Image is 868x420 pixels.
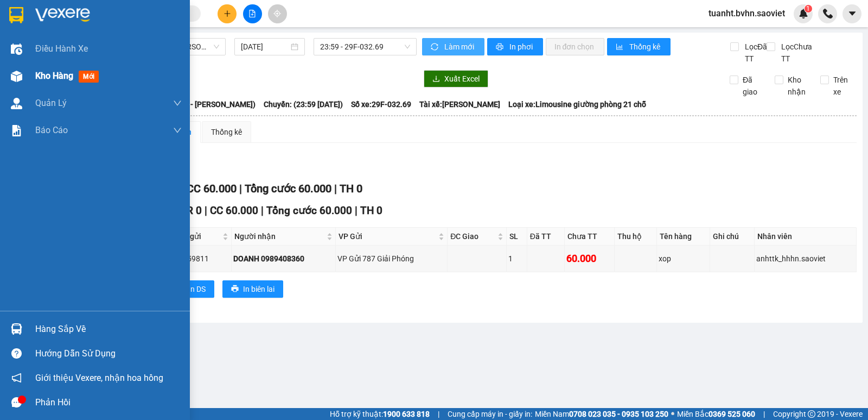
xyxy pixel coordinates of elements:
strong: 1900 633 818 [383,410,430,418]
span: Người gửi [167,230,220,242]
div: Hướng dẫn sử dụng [35,346,182,362]
button: syncLàm mới [422,38,484,55]
span: | [239,182,242,195]
span: 1 [806,5,810,12]
span: Số xe: 29F-032.69 [351,98,411,110]
span: | [438,408,439,420]
span: | [205,204,207,217]
th: Thu hộ [615,228,657,246]
span: VP Gửi [339,230,436,242]
button: aim [268,4,287,23]
span: message [11,397,22,408]
span: Điều hành xe [35,42,88,55]
span: mới [79,71,99,83]
button: bar-chartThống kê [607,38,671,55]
span: Chuyến: (23:59 [DATE]) [264,98,343,110]
img: phone-icon [823,9,833,18]
strong: 0708 023 035 - 0935 103 250 [569,410,668,418]
span: Thống kê [629,41,662,53]
th: Ghi chú [710,228,755,246]
div: 0988159811 [165,253,229,265]
button: printerIn DS [168,280,214,298]
span: Tài xế: [PERSON_NAME] [419,98,500,110]
img: warehouse-icon [11,323,22,335]
button: file-add [243,4,262,23]
img: warehouse-icon [11,98,22,109]
span: | [355,204,358,217]
span: ĐC Giao [450,230,495,242]
span: Người nhận [234,230,324,242]
span: download [432,75,440,84]
span: Cung cấp máy in - giấy in: [448,408,532,420]
div: DOANH 0989408360 [233,253,334,265]
sup: 1 [805,5,812,12]
span: CR 0 [180,204,202,217]
div: VP Gửi 787 Giải Phóng [337,253,445,265]
img: solution-icon [11,125,22,136]
span: Tổng cước 60.000 [266,204,352,217]
span: bar-chart [616,43,625,52]
button: In đơn chọn [546,38,605,55]
div: Hàng sắp về [35,321,182,337]
button: downloadXuất Excel [424,70,488,87]
span: | [334,182,337,195]
span: Giới thiệu Vexere, nhận hoa hồng [35,371,163,385]
span: In biên lai [243,283,275,295]
span: down [173,99,182,108]
span: sync [431,43,440,52]
span: Miền Bắc [677,408,755,420]
span: Xuất Excel [444,73,480,85]
span: Quản Lý [35,96,67,110]
span: Lọc Chưa TT [777,41,821,65]
span: Báo cáo [35,123,68,137]
span: notification [11,373,22,383]
strong: 0369 525 060 [709,410,755,418]
span: Đã giao [738,74,767,98]
span: question-circle [11,348,22,359]
span: 23:59 - 29F-032.69 [320,39,410,55]
div: 1 [508,253,525,265]
button: plus [218,4,237,23]
div: anhttk_hhhn.saoviet [756,253,854,265]
span: In phơi [509,41,534,53]
span: TH 0 [360,204,382,217]
td: VP Gửi 787 Giải Phóng [336,246,448,272]
img: warehouse-icon [11,43,22,55]
span: Làm mới [444,41,476,53]
span: | [763,408,765,420]
button: caret-down [843,4,861,23]
div: 60.000 [566,251,612,266]
input: 14/08/2025 [241,41,289,53]
th: Tên hàng [657,228,710,246]
span: printer [496,43,505,52]
span: copyright [808,410,815,418]
div: Thống kê [211,126,242,138]
span: Lọc Đã TT [741,41,769,65]
th: Nhân viên [755,228,857,246]
span: TH 0 [340,182,362,195]
th: Chưa TT [565,228,615,246]
button: printerIn phơi [487,38,543,55]
img: logo-vxr [9,7,23,23]
span: Kho hàng [35,71,73,81]
div: xop [659,253,707,265]
img: warehouse-icon [11,71,22,82]
span: Loại xe: Limousine giường phòng 21 chỗ [508,98,646,110]
span: file-add [248,10,256,17]
span: Hỗ trợ kỹ thuật: [330,408,430,420]
span: tuanht.bvhn.saoviet [700,7,794,20]
div: Phản hồi [35,394,182,411]
span: aim [273,10,281,17]
th: SL [507,228,527,246]
span: Trên xe [829,74,857,98]
span: caret-down [847,9,857,18]
button: printerIn biên lai [222,280,283,298]
span: In DS [188,283,206,295]
img: icon-new-feature [799,9,808,18]
span: plus [224,10,231,17]
span: CC 60.000 [187,182,237,195]
span: Miền Nam [535,408,668,420]
span: | [261,204,264,217]
span: CC 60.000 [210,204,258,217]
span: printer [231,285,239,293]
